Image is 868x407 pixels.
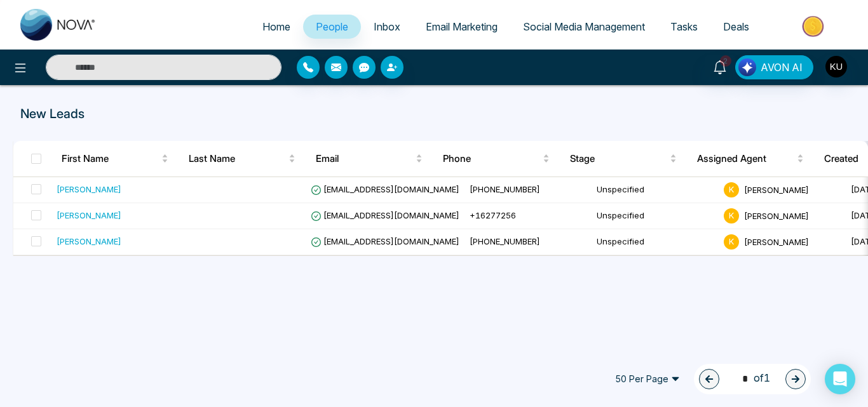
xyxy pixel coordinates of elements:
[658,15,710,39] a: Tasks
[433,141,560,177] th: Phone
[262,20,290,33] span: Home
[51,141,179,177] th: First Name
[592,203,719,229] td: Unspecified
[761,60,803,75] span: AVON AI
[374,20,400,33] span: Inbox
[744,236,809,246] span: [PERSON_NAME]
[735,370,770,387] span: of 1
[311,184,459,194] span: [EMAIL_ADDRESS][DOMAIN_NAME]
[724,182,739,197] span: K
[361,15,413,39] a: Inbox
[470,210,516,220] span: +16277256
[316,151,413,166] span: Email
[470,184,540,194] span: [PHONE_NUMBER]
[825,364,855,394] div: Open Intercom Messenger
[825,56,847,77] img: User Avatar
[62,151,159,166] span: First Name
[57,209,121,222] div: [PERSON_NAME]
[710,15,762,39] a: Deals
[768,12,860,41] img: Market-place.gif
[426,20,498,33] span: Email Marketing
[311,210,459,220] span: [EMAIL_ADDRESS][DOMAIN_NAME]
[735,55,813,79] button: AVON AI
[57,235,121,248] div: [PERSON_NAME]
[592,229,719,255] td: Unspecified
[720,55,731,67] span: 2
[189,151,286,166] span: Last Name
[705,55,735,77] a: 2
[20,9,97,41] img: Nova CRM Logo
[311,236,459,246] span: [EMAIL_ADDRESS][DOMAIN_NAME]
[670,20,698,33] span: Tasks
[316,20,348,33] span: People
[306,141,433,177] th: Email
[697,151,794,166] span: Assigned Agent
[724,234,739,250] span: K
[560,141,687,177] th: Stage
[592,177,719,203] td: Unspecified
[470,236,540,246] span: [PHONE_NUMBER]
[606,369,689,389] span: 50 Per Page
[510,15,658,39] a: Social Media Management
[723,20,749,33] span: Deals
[443,151,540,166] span: Phone
[570,151,667,166] span: Stage
[413,15,510,39] a: Email Marketing
[744,210,809,220] span: [PERSON_NAME]
[57,183,121,196] div: [PERSON_NAME]
[303,15,361,39] a: People
[744,184,809,194] span: [PERSON_NAME]
[20,104,567,123] p: New Leads
[250,15,303,39] a: Home
[687,141,814,177] th: Assigned Agent
[724,208,739,224] span: K
[738,58,756,76] img: Lead Flow
[523,20,645,33] span: Social Media Management
[179,141,306,177] th: Last Name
